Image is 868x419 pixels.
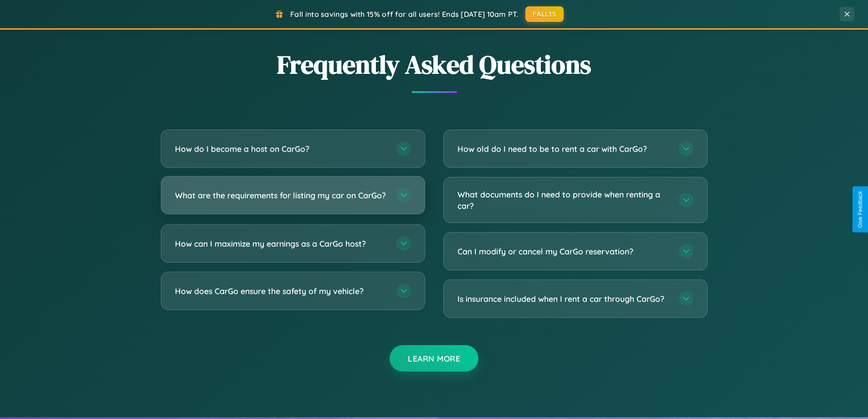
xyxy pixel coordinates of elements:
[525,6,564,22] button: FALL15
[457,293,670,305] h3: Is insurance included when I rent a car through CarGo?
[390,345,478,372] button: Learn More
[175,190,387,201] h3: What are the requirements for listing my car on CarGo?
[175,285,387,297] h3: How does CarGo ensure the safety of my vehicle?
[457,189,670,211] h3: What documents do I need to provide when renting a car?
[175,238,387,249] h3: How can I maximize my earnings as a CarGo host?
[161,47,708,82] h2: Frequently Asked Questions
[857,191,863,228] div: Give Feedback
[175,143,387,155] h3: How do I become a host on CarGo?
[290,10,519,19] span: Fall into savings with 15% off for all users! Ends [DATE] 10am PT.
[457,246,670,257] h3: Can I modify or cancel my CarGo reservation?
[457,143,670,155] h3: How old do I need to be to rent a car with CarGo?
